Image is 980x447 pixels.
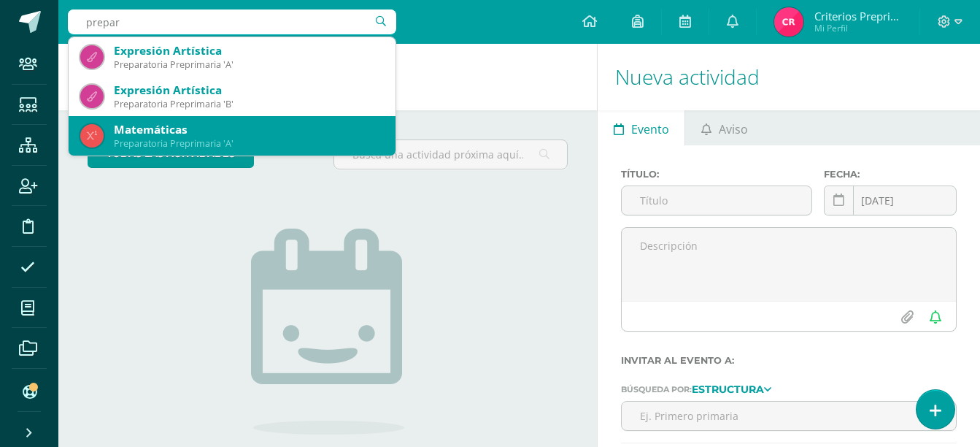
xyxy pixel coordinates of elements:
[824,169,957,180] label: Fecha:
[114,58,384,71] div: Preparatoria Preprimaria 'A'
[622,186,811,215] input: Título
[334,140,567,169] input: Busca una actividad próxima aquí...
[621,169,812,180] label: Título:
[68,9,396,34] input: Busca un usuario...
[685,110,763,145] a: Aviso
[251,229,404,435] img: no_activities.png
[114,98,384,110] div: Preparatoria Preprimaria 'B'
[622,402,956,430] input: Ej. Primero primaria
[825,186,956,215] input: Fecha de entrega
[114,122,384,137] div: Matemáticas
[814,22,902,34] span: Mi Perfil
[774,7,803,37] img: d8dba16d7cab546536b5af21b7599bb8.png
[814,9,902,23] span: Criterios Preprimaria
[114,83,384,98] div: Expresión Artística
[114,137,384,150] div: Preparatoria Preprimaria 'A'
[719,112,748,147] span: Aviso
[692,383,771,394] a: Estructura
[621,384,692,394] span: Búsqueda por:
[114,43,384,58] div: Expresión Artística
[598,110,684,145] a: Evento
[615,44,962,110] h1: Nueva actividad
[692,383,764,396] strong: Estructura
[621,355,957,366] label: Invitar al evento a:
[631,112,669,147] span: Evento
